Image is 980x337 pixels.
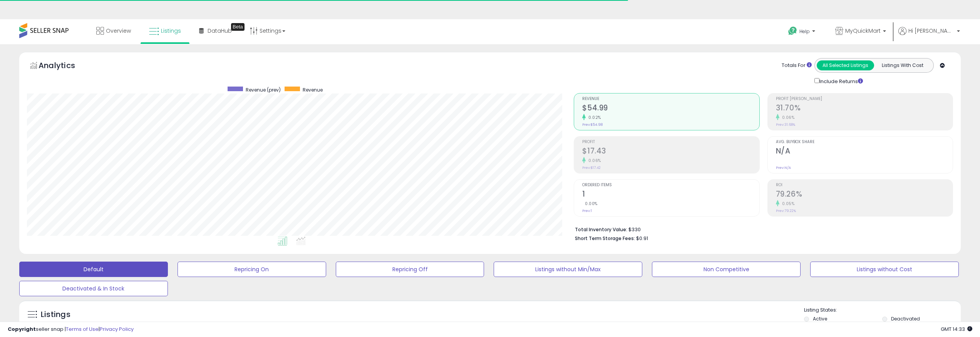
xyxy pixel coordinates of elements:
[776,183,953,187] span: ROI
[776,103,953,114] h2: 31.70%
[782,62,812,69] div: Totals For
[8,325,36,333] strong: Copyright
[776,190,953,200] h2: 79.26%
[193,19,238,42] a: DataHub
[8,326,134,333] div: seller snap | |
[582,201,598,207] small: 0.00%
[90,19,137,42] a: Overview
[244,19,291,42] a: Settings
[178,262,326,277] button: Repricing On
[246,87,281,93] span: Revenue (prev)
[891,315,920,322] label: Deactivated
[908,27,955,35] span: Hi [PERSON_NAME]
[779,201,795,207] small: 0.05%
[575,235,635,242] b: Short Term Storage Fees:
[19,281,168,296] button: Deactivated & In Stock
[494,262,642,277] button: Listings without Min/Max
[810,262,959,277] button: Listings without Cost
[874,60,931,70] button: Listings With Cost
[231,23,245,31] div: Tooltip anchor
[582,122,603,127] small: Prev: $54.98
[582,183,759,187] span: Ordered Items
[799,28,810,35] span: Help
[776,147,953,157] h2: N/A
[582,140,759,144] span: Profit
[143,19,187,42] a: Listings
[41,309,70,320] h5: Listings
[19,262,168,277] button: Default
[582,147,759,157] h2: $17.43
[776,122,795,127] small: Prev: 31.68%
[782,20,823,44] a: Help
[66,325,99,333] a: Terms of Use
[161,27,181,35] span: Listings
[652,262,801,277] button: Non Competitive
[586,115,601,120] small: 0.02%
[106,27,131,35] span: Overview
[776,209,796,213] small: Prev: 79.22%
[776,165,791,170] small: Prev: N/A
[941,325,972,333] span: 2025-09-9 14:33 GMT
[829,19,892,44] a: MyQuickMart
[303,87,323,93] span: Revenue
[817,60,874,70] button: All Selected Listings
[575,224,947,234] li: $330
[582,209,592,213] small: Prev: 1
[582,165,601,170] small: Prev: $17.42
[39,60,90,73] h5: Analytics
[582,97,759,101] span: Revenue
[779,115,795,120] small: 0.06%
[586,158,601,163] small: 0.06%
[898,27,960,44] a: Hi [PERSON_NAME]
[813,315,827,322] label: Active
[788,26,797,36] i: Get Help
[636,235,648,242] span: $0.91
[575,226,627,233] b: Total Inventory Value:
[776,140,953,144] span: Avg. Buybox Share
[100,325,134,333] a: Privacy Policy
[582,103,759,114] h2: $54.99
[208,27,232,35] span: DataHub
[845,27,881,35] span: MyQuickMart
[582,190,759,200] h2: 1
[804,307,961,314] p: Listing States:
[336,262,484,277] button: Repricing Off
[776,97,953,101] span: Profit [PERSON_NAME]
[809,77,872,85] div: Include Returns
